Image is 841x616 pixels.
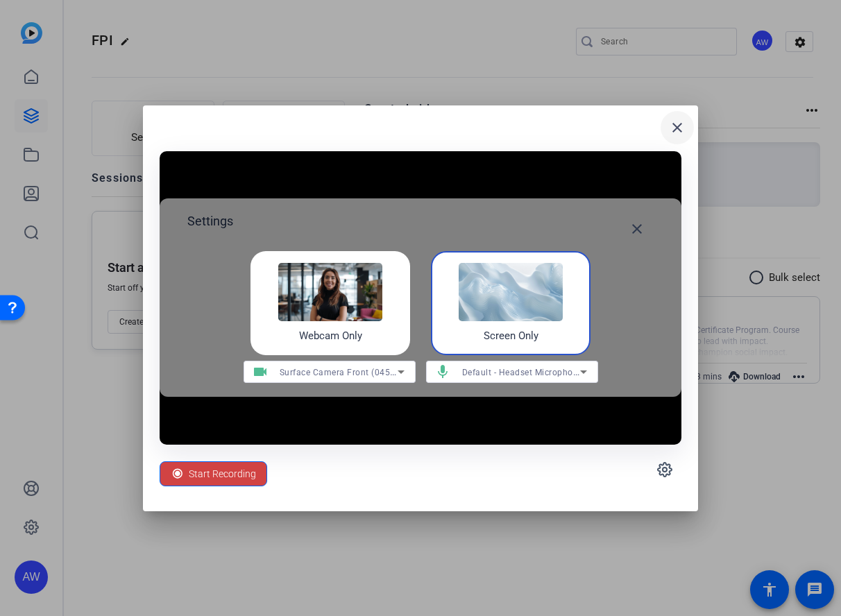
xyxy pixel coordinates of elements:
[278,263,382,321] img: self-record-webcam.png
[244,363,277,380] mat-icon: videocam
[426,363,459,380] mat-icon: mic
[189,461,256,487] span: Start Recording
[462,366,804,377] span: Default - Headset Microphone (3.5mm connector) (2- Surface High Definition Audio)
[669,119,686,136] mat-icon: close
[459,263,563,321] img: self-record-screen.png
[299,328,362,344] h4: Webcam Only
[280,366,421,377] span: Surface Camera Front (045e:0990)
[629,221,645,237] mat-icon: close
[187,212,233,246] h2: Settings
[484,328,538,344] h4: Screen Only
[160,461,267,486] button: Start Recording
